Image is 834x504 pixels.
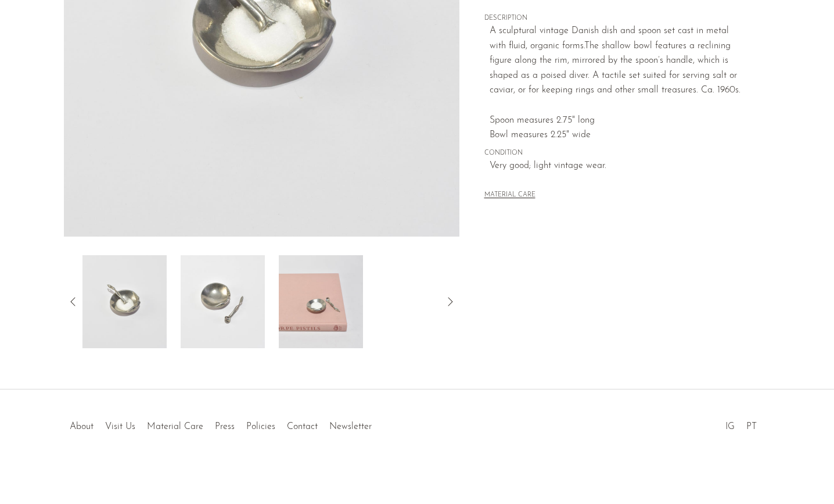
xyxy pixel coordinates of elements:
a: About [70,422,94,431]
ul: Quick links [64,413,378,435]
a: Press [215,422,235,431]
ul: Social Medias [720,413,763,435]
a: Material Care [147,422,203,431]
p: A sculptural vintage Danish dish and spoon set cast in metal with fluid, organic forms. The shall... [490,24,746,143]
img: Danish Figural Dish and Spoon Set [82,255,167,348]
a: Contact [287,422,318,431]
a: IG [725,422,735,431]
span: Very good; light vintage wear. [490,159,746,174]
a: PT [746,422,757,431]
img: Danish Figural Dish and Spoon Set [181,255,265,348]
a: Visit Us [105,422,135,431]
span: DESCRIPTION [484,13,746,24]
button: MATERIAL CARE [484,191,535,200]
span: CONDITION [484,148,746,159]
img: Danish Figural Dish and Spoon Set [279,255,363,348]
a: Policies [246,422,275,431]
